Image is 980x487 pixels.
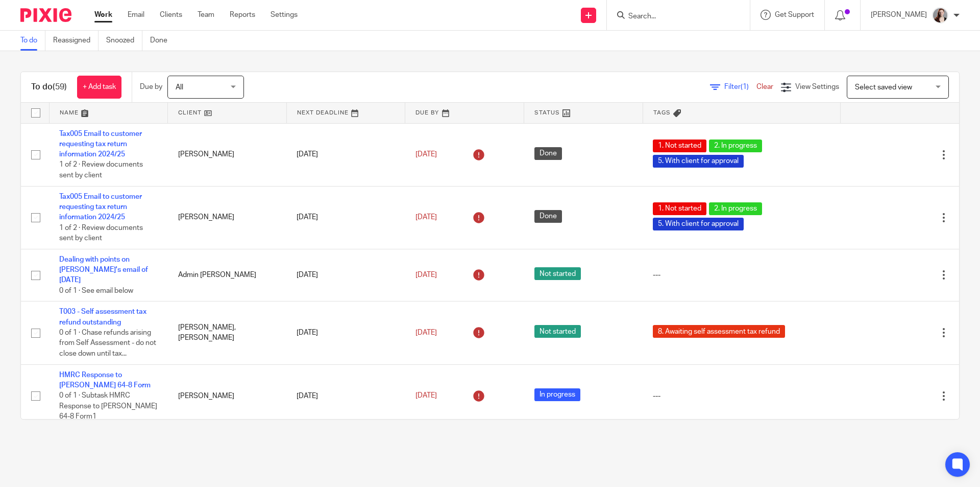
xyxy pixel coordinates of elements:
[31,82,67,92] h1: To do
[653,202,706,215] span: 1. Not started
[106,31,142,51] a: Snoozed
[756,83,773,90] a: Clear
[20,8,71,22] img: Pixie
[286,302,405,364] td: [DATE]
[534,147,562,160] span: Done
[741,83,749,90] span: (1)
[59,224,143,242] span: 1 of 2 · Review documents sent by client
[795,83,839,90] span: View Settings
[534,267,581,280] span: Not started
[198,10,214,20] a: Team
[286,364,405,427] td: [DATE]
[286,249,405,302] td: [DATE]
[286,186,405,249] td: [DATE]
[653,140,706,152] span: 1. Not started
[53,31,99,51] a: Reassigned
[415,151,437,158] span: [DATE]
[128,10,144,20] a: Email
[775,11,814,18] span: Get Support
[59,193,142,221] a: Tax005 Email to customer requesting tax return information 2024/25
[59,130,142,158] a: Tax005 Email to customer requesting tax return information 2024/25
[855,84,912,91] span: Select saved view
[77,76,121,99] a: + Add task
[168,123,287,186] td: [PERSON_NAME]
[59,372,151,389] a: HMRC Response to [PERSON_NAME] 64-8 Form
[653,391,830,401] div: ---
[653,325,785,338] span: 8. Awaiting self assessment tax refund
[150,31,175,51] a: Done
[59,329,156,357] span: 0 of 1 · Chase refunds arising from Self Assessment - do not close down until tax...
[59,287,133,294] span: 0 of 1 · See email below
[415,214,437,221] span: [DATE]
[59,161,143,179] span: 1 of 2 · Review documents sent by client
[724,83,756,90] span: Filter
[653,218,744,230] span: 5. With client for approval
[709,202,762,215] span: 2. In progress
[534,210,562,223] span: Done
[932,7,948,24] img: High%20Res%20Andrew%20Price%20Accountants%20_Poppy%20Jakes%20Photography-3%20-%20Copy.jpg
[653,110,671,115] span: Tags
[415,329,437,336] span: [DATE]
[168,249,287,302] td: Admin [PERSON_NAME]
[20,31,45,51] a: To do
[415,392,437,400] span: [DATE]
[94,10,112,20] a: Work
[176,84,183,91] span: All
[168,186,287,249] td: [PERSON_NAME]
[168,364,287,427] td: [PERSON_NAME]
[53,83,67,91] span: (59)
[286,123,405,186] td: [DATE]
[534,388,580,401] span: In progress
[168,302,287,364] td: [PERSON_NAME], [PERSON_NAME]
[59,392,157,420] span: 0 of 1 · Subtask HMRC Response to [PERSON_NAME] 64-8 Form1
[140,82,162,92] p: Due by
[271,10,298,20] a: Settings
[415,271,437,279] span: [DATE]
[230,10,255,20] a: Reports
[59,308,146,326] a: T003 - Self assessment tax refund outstanding
[534,325,581,338] span: Not started
[59,256,148,284] a: Dealing with points on [PERSON_NAME]'s email of [DATE]
[653,270,830,280] div: ---
[160,10,182,20] a: Clients
[653,155,744,168] span: 5. With client for approval
[871,10,927,20] p: [PERSON_NAME]
[709,140,762,152] span: 2. In progress
[627,12,719,21] input: Search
